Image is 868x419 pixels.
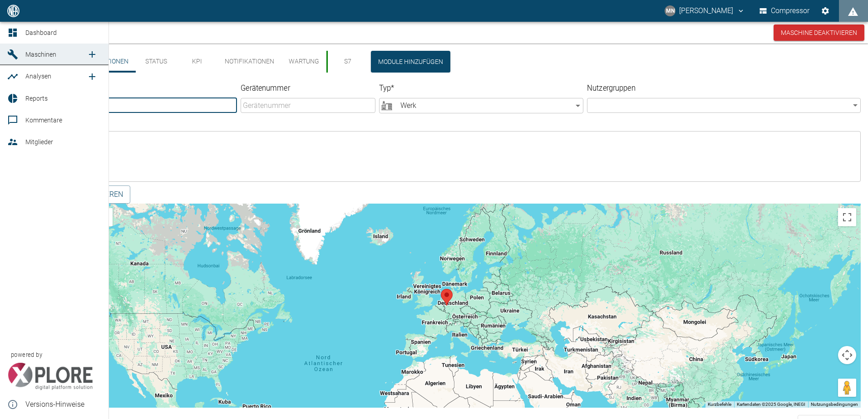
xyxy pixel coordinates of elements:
[241,98,375,113] input: Gerätenummer
[665,5,676,16] div: MN
[6,5,20,17] img: logo
[83,68,101,86] a: new /analyses/list/0
[379,83,533,94] label: Typ *
[587,83,792,94] label: Nutzergruppen
[33,83,186,94] label: Name *
[241,83,342,94] label: Gerätenummer
[25,399,101,410] span: Versions-Hinweise
[281,51,326,73] button: Wartung
[25,29,57,36] span: Dashboard
[136,51,177,73] button: Status
[326,51,367,73] button: S7
[25,95,48,102] span: Reports
[774,24,864,41] button: Maschine deaktivieren
[758,3,812,19] button: Compressor
[25,138,53,146] span: Mitglieder
[217,51,281,73] button: Notifikationen
[25,73,51,80] span: Analysen
[177,51,217,73] button: KPI
[817,3,833,19] button: Einstellungen
[33,116,654,127] label: Beschreibung
[371,51,450,73] button: Module hinzufügen
[25,51,56,58] span: Maschinen
[83,45,101,63] a: new /machines
[25,117,62,124] span: Kommentare
[663,3,746,19] button: neumann@arcanum-energy.de
[33,98,237,113] input: Name
[381,100,572,111] span: Werk
[11,351,42,359] span: powered by
[7,363,93,390] img: Xplore Logo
